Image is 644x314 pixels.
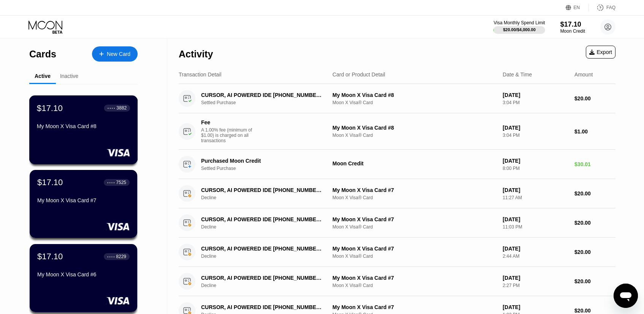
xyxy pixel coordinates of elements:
[503,125,568,131] div: [DATE]
[333,275,497,281] div: My Moon X Visa Card #7
[574,71,593,78] div: Amount
[574,190,615,197] div: $20.00
[560,21,585,34] div: $17.10Moon Credit
[201,119,254,125] div: Fee
[333,246,497,252] div: My Moon X Visa Card #7
[108,107,115,109] div: ● ● ● ●
[503,92,568,98] div: [DATE]
[37,252,63,262] div: $17.10
[503,254,568,259] div: 2:44 AM
[333,92,497,98] div: My Moon X Visa Card #8
[503,158,568,164] div: [DATE]
[503,187,568,193] div: [DATE]
[92,46,138,62] div: New Card
[201,187,325,193] div: CURSOR, AI POWERED IDE [PHONE_NUMBER] US
[503,224,568,230] div: 11:03 PM
[333,100,497,105] div: Moon X Visa® Card
[333,195,497,200] div: Moon X Visa® Card
[37,103,63,113] div: $17.10
[179,113,615,150] div: FeeA 1.00% fee (minimum of $1.00) is charged on all transactionsMy Moon X Visa Card #8Moon X Visa...
[589,4,615,11] div: FAQ
[333,133,497,138] div: Moon X Visa® Card
[35,73,51,79] div: Active
[574,249,615,255] div: $20.00
[614,284,638,308] iframe: Кнопка запуска окна обмена сообщениями
[201,246,325,252] div: CURSOR, AI POWERED IDE [PHONE_NUMBER] US
[30,244,137,312] div: $17.10● ● ● ●8229My Moon X Visa Card #6
[493,20,545,25] div: Visa Monthly Spend Limit
[503,304,568,310] div: [DATE]
[503,216,568,222] div: [DATE]
[107,51,130,57] div: New Card
[179,179,615,208] div: CURSOR, AI POWERED IDE [PHONE_NUMBER] USDeclineMy Moon X Visa Card #7Moon X Visa® Card[DATE]11:27...
[503,133,568,138] div: 3:04 PM
[333,216,497,222] div: My Moon X Visa Card #7
[503,275,568,281] div: [DATE]
[179,71,221,78] div: Transaction Detail
[574,95,615,101] div: $20.00
[566,4,589,11] div: EN
[503,100,568,105] div: 3:04 PM
[503,195,568,200] div: 11:27 AM
[493,20,545,34] div: Visa Monthly Spend Limit$20.00/$4,000.00
[37,123,130,129] div: My Moon X Visa Card #8
[606,5,615,10] div: FAQ
[574,5,580,10] div: EN
[30,170,137,238] div: $17.10● ● ● ●7525My Moon X Visa Card #7
[589,49,612,55] div: Export
[30,96,137,164] div: $17.10● ● ● ●3882My Moon X Visa Card #8
[60,73,78,79] div: Inactive
[503,71,532,78] div: Date & Time
[574,161,615,167] div: $30.01
[179,208,615,238] div: CURSOR, AI POWERED IDE [PHONE_NUMBER] USDeclineMy Moon X Visa Card #7Moon X Visa® Card[DATE]11:03...
[29,49,56,60] div: Cards
[574,278,615,284] div: $20.00
[333,125,497,131] div: My Moon X Visa Card #8
[586,46,615,59] div: Export
[333,187,497,193] div: My Moon X Visa Card #7
[37,178,63,187] div: $17.10
[201,283,334,288] div: Decline
[201,224,334,230] div: Decline
[37,197,130,203] div: My Moon X Visa Card #7
[503,27,536,32] div: $20.00 / $4,000.00
[201,195,334,200] div: Decline
[179,150,615,179] div: Purchased Moon CreditSettled PurchaseMoon Credit[DATE]8:00 PM$30.01
[201,304,325,310] div: CURSOR, AI POWERED IDE [PHONE_NUMBER] US
[107,255,115,258] div: ● ● ● ●
[333,254,497,259] div: Moon X Visa® Card
[333,283,497,288] div: Moon X Visa® Card
[333,224,497,230] div: Moon X Visa® Card
[574,308,615,314] div: $20.00
[179,49,213,60] div: Activity
[503,166,568,171] div: 8:00 PM
[201,158,325,164] div: Purchased Moon Credit
[201,127,258,143] div: A 1.00% fee (minimum of $1.00) is charged on all transactions
[116,254,126,259] div: 8229
[503,246,568,252] div: [DATE]
[574,128,615,135] div: $1.00
[201,92,325,98] div: CURSOR, AI POWERED IDE [PHONE_NUMBER] US
[333,71,385,78] div: Card or Product Detail
[37,271,130,278] div: My Moon X Visa Card #6
[560,21,585,29] div: $17.10
[179,84,615,113] div: CURSOR, AI POWERED IDE [PHONE_NUMBER] USSettled PurchaseMy Moon X Visa Card #8Moon X Visa® Card[D...
[333,160,497,167] div: Moon Credit
[201,216,325,222] div: CURSOR, AI POWERED IDE [PHONE_NUMBER] US
[201,166,334,171] div: Settled Purchase
[574,220,615,226] div: $20.00
[333,304,497,310] div: My Moon X Visa Card #7
[107,181,115,184] div: ● ● ● ●
[201,275,325,281] div: CURSOR, AI POWERED IDE [PHONE_NUMBER] US
[560,29,585,34] div: Moon Credit
[503,283,568,288] div: 2:27 PM
[201,254,334,259] div: Decline
[179,267,615,296] div: CURSOR, AI POWERED IDE [PHONE_NUMBER] USDeclineMy Moon X Visa Card #7Moon X Visa® Card[DATE]2:27 ...
[201,100,334,105] div: Settled Purchase
[179,238,615,267] div: CURSOR, AI POWERED IDE [PHONE_NUMBER] USDeclineMy Moon X Visa Card #7Moon X Visa® Card[DATE]2:44 ...
[116,180,126,185] div: 7525
[116,105,127,111] div: 3882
